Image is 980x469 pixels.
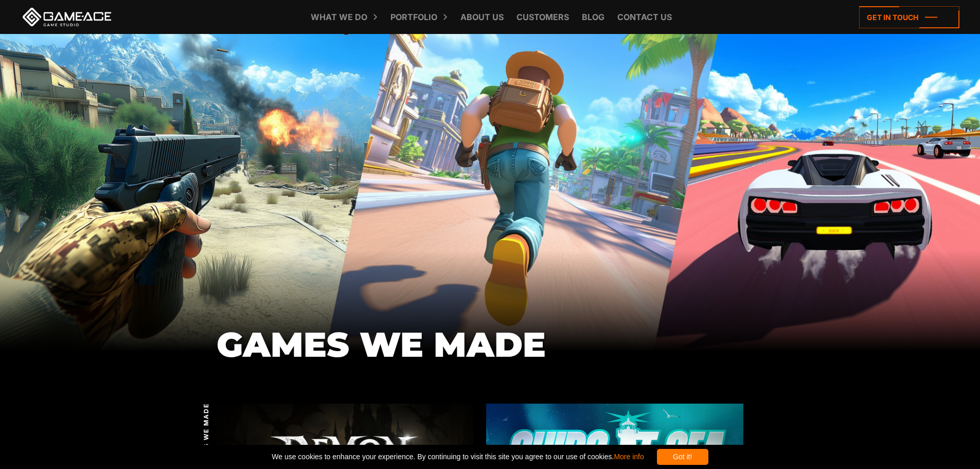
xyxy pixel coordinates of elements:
span: We use cookies to enhance your experience. By continuing to visit this site you agree to our use ... [272,449,644,465]
a: Get in touch [859,6,959,28]
h1: GAMES WE MADE [217,326,764,363]
div: Got it! [657,449,708,465]
a: More info [614,453,644,461]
